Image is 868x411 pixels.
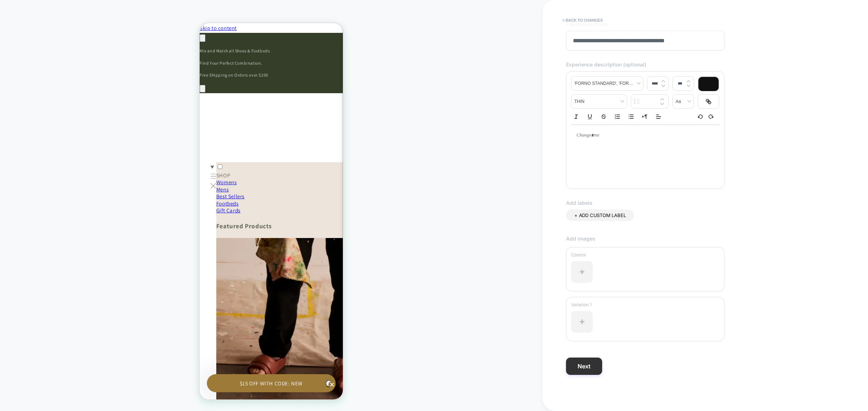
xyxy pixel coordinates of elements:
[17,170,197,177] a: Best Sellers
[571,77,643,90] span: font
[17,156,197,163] a: Womens
[654,112,664,121] span: Align
[661,85,665,87] img: down
[17,215,197,395] img: Commbi - The Softie
[673,95,694,108] span: transform
[40,357,103,364] span: $15 OFF WITH CODE: NEW
[660,103,664,105] img: down
[17,149,197,156] label: SHOP
[566,358,602,375] button: Next
[17,163,197,170] a: Mens
[585,112,595,121] button: Underline
[633,99,640,104] img: line height
[566,200,592,206] span: Add labels
[599,112,609,121] button: Strike
[126,357,133,364] button: Close teaser
[660,98,664,101] img: up
[559,14,607,26] button: < Back to changes
[571,252,719,258] p: Control
[571,112,581,121] button: Italic
[17,184,197,191] a: Gift Cards
[17,177,197,184] a: Footbeds
[566,235,830,242] span: Add images
[612,112,622,121] button: Ordered list
[661,80,665,83] img: up
[17,197,197,209] h3: Featured Products
[566,61,646,68] span: Experience description (optional)
[574,212,626,218] span: + ADD CUSTOM LABEL
[640,112,650,121] button: Right to Left
[626,112,636,121] button: Bullet list
[7,351,136,369] div: $15 OFF WITH CODE: NEWClose teaser
[571,95,627,108] span: fontWeight
[687,80,690,83] img: up
[571,302,719,307] p: Variation 1
[687,85,690,87] img: down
